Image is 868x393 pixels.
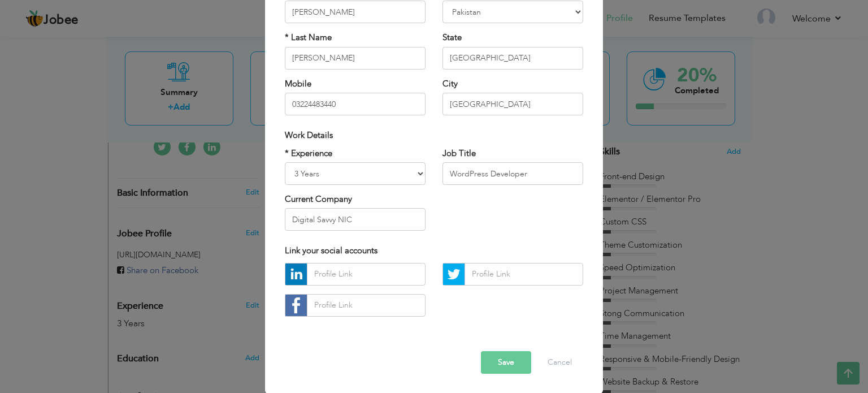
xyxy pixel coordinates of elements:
img: Twitter [443,264,465,285]
button: Save [481,351,531,374]
img: facebook [285,295,307,316]
button: Cancel [536,351,583,374]
input: Profile Link [307,294,426,317]
span: Link your social accounts [285,245,377,256]
label: Current Company [285,193,352,205]
label: Job Title [442,148,476,159]
span: Work Details [285,129,333,141]
label: City [442,78,458,90]
img: linkedin [285,264,307,285]
label: State [442,32,462,44]
label: * Last Name [285,32,332,44]
label: Mobile [285,78,311,90]
input: Profile Link [465,263,583,286]
label: * Experience [285,148,332,159]
input: Profile Link [307,263,426,286]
